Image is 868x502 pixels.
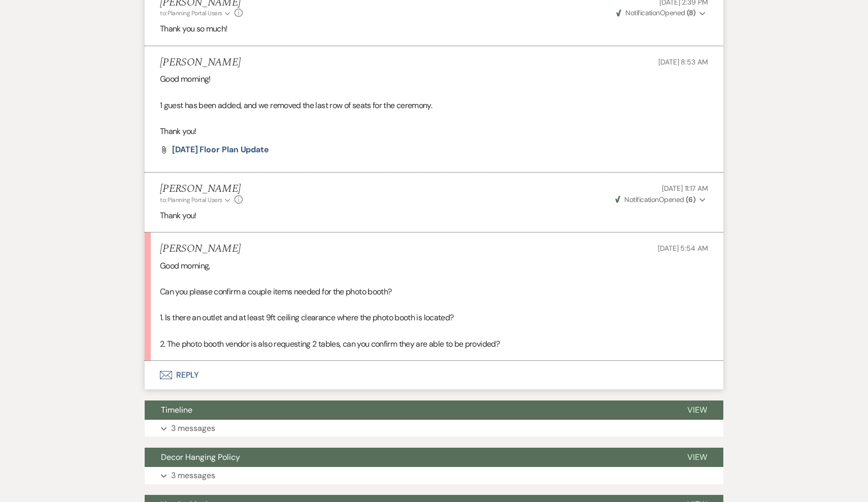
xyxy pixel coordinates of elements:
p: 1 guest has been added, and we removed the last row of seats for the ceremony. [160,99,708,112]
p: Good morning! [160,73,708,86]
button: to: Planning Portal Users [160,195,232,205]
p: Thank you so much! [160,22,708,36]
strong: ( 8 ) [687,8,695,17]
button: View [671,448,723,467]
span: Opened [615,195,695,204]
p: Thank you! [160,209,708,222]
span: View [687,452,707,462]
span: Opened [616,8,695,17]
button: Timeline [145,400,671,420]
h5: [PERSON_NAME] [160,243,241,255]
h5: [PERSON_NAME] [160,56,241,69]
button: 3 messages [145,467,723,484]
span: Timeline [161,405,192,415]
button: NotificationOpened (8) [615,8,708,18]
button: Decor Hanging Policy [145,448,671,467]
strong: ( 6 ) [686,195,695,204]
span: [DATE] 5:54 AM [658,244,708,253]
a: [DATE] Floor Plan Update [172,146,269,154]
span: to: Planning Portal Users [160,9,222,17]
p: Can you please confirm a couple items needed for the photo booth? [160,285,708,298]
h5: [PERSON_NAME] [160,183,243,195]
span: 1. Is there an outlet and at least 9ft ceiling clearance where the photo booth is located? [160,312,453,323]
p: 3 messages [171,469,215,482]
p: Thank you! [160,125,708,138]
button: 3 messages [145,420,723,437]
span: Decor Hanging Policy [161,452,240,462]
p: 3 messages [171,422,215,435]
p: Good morning, [160,259,708,273]
span: [DATE] Floor Plan Update [172,144,269,155]
button: NotificationOpened (6) [614,194,708,205]
span: to: Planning Portal Users [160,196,222,204]
span: Notification [624,195,658,204]
span: Notification [625,8,659,17]
span: [DATE] 11:17 AM [662,184,708,193]
span: 2. The photo booth vendor is also requesting 2 tables, can you confirm they are able to be provided? [160,339,499,349]
button: View [671,400,723,420]
span: [DATE] 8:53 AM [658,57,708,66]
button: Reply [145,361,723,389]
span: View [687,405,707,415]
button: to: Planning Portal Users [160,9,232,18]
